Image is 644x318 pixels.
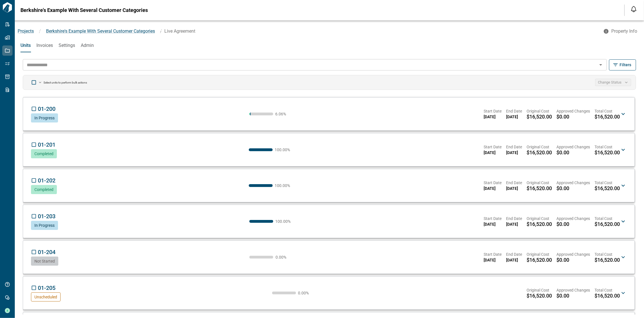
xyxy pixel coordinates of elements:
span: End Date [506,180,522,186]
span: Original Cost [527,216,552,221]
span: $0.00 [556,186,569,191]
span: 0.00 % [298,291,315,295]
div: 01-201Completed100.00%Start Date[DATE]End Date[DATE]Original Cost$16,520.00Approved Changes$0.00T... [29,138,629,162]
div: base tabs [15,39,644,52]
button: Open [597,61,605,69]
span: [DATE] [484,257,502,263]
a: Projects [18,28,34,34]
span: $16,520.00 [527,186,552,191]
span: [DATE] [506,221,522,227]
span: Berkshire's Example With Several Customer Categories [20,7,148,13]
span: Total Cost [595,287,620,293]
span: End Date [506,108,522,114]
span: [DATE] [484,221,502,227]
span: [DATE] [484,114,502,120]
span: Total Cost [595,180,620,186]
span: End Date [506,252,522,257]
span: [DATE] [484,186,502,191]
span: Total Cost [595,252,620,257]
span: Approved Changes [556,144,590,150]
span: Berkshire's Example With Several Customer Categories [46,28,155,34]
span: 01-203 [38,213,55,220]
span: 01-201 [38,141,55,148]
div: 01-202Completed100.00%Start Date[DATE]End Date[DATE]Original Cost$16,520.00Approved Changes$0.00T... [29,174,629,198]
span: Invoices [36,43,53,48]
span: 01-204 [38,249,55,255]
span: $16,520.00 [527,150,552,155]
span: [DATE] [484,150,502,155]
span: 01-205 [38,284,55,291]
button: Open notification feed [629,5,638,14]
span: Original Cost [527,180,552,186]
span: [DATE] [506,114,522,120]
span: Start Date [484,180,502,186]
span: Approved Changes [556,252,590,257]
span: In Progress [34,116,55,120]
span: Approved Changes [556,216,590,221]
span: $16,520.00 [595,257,620,263]
span: 01-200 [38,105,55,112]
span: Total Cost [595,108,620,114]
button: Filters [609,59,636,70]
span: In Progress [34,223,55,228]
span: 0.00 % [276,255,293,259]
span: $0.00 [556,257,569,263]
span: Filters [620,62,631,68]
div: 01-204Not Started0.00%Start Date[DATE]End Date[DATE]Original Cost$16,520.00Approved Changes$0.00T... [29,245,629,269]
span: Property Info [611,28,637,34]
span: Completed [34,187,53,192]
span: Start Date [484,144,502,150]
span: Original Cost [527,252,552,257]
span: [DATE] [506,150,522,155]
span: Approved Changes [556,108,590,114]
p: Select units to perform bulk actions [44,81,87,84]
span: $16,520.00 [527,114,552,120]
span: Total Cost [595,144,620,150]
span: $16,520.00 [595,150,620,155]
span: Original Cost [527,144,552,150]
span: $16,520.00 [527,257,552,263]
span: Total Cost [595,216,620,221]
span: $0.00 [556,221,569,227]
span: $0.00 [556,293,569,299]
button: Property Info [600,26,642,36]
span: [DATE] [506,257,522,263]
span: Start Date [484,108,502,114]
span: Unscheduled [34,295,57,299]
div: 01-205Unscheduled0.00%Original Cost$16,520.00Approved Changes$0.00Total Cost$16,520.00 [29,281,629,305]
span: End Date [506,144,522,150]
span: End Date [506,216,522,221]
span: $0.00 [556,114,569,120]
nav: breadcrumb [15,28,600,35]
span: $0.00 [556,150,569,155]
span: $16,520.00 [595,293,620,299]
span: Start Date [484,252,502,257]
span: Approved Changes [556,287,590,293]
span: Settings [59,43,75,48]
span: $16,520.00 [527,221,552,227]
span: Admin [81,43,94,48]
span: 6.06 % [276,112,293,116]
span: Start Date [484,216,502,221]
span: 100.00 % [275,184,292,188]
span: 100.00 % [275,148,292,152]
span: Not Started [34,259,55,263]
div: 01-200In Progress6.06%Start Date[DATE]End Date[DATE]Original Cost$16,520.00Approved Changes$0.00T... [29,102,629,126]
span: $16,520.00 [595,114,620,120]
span: $16,520.00 [527,293,552,299]
span: 100.00 % [276,219,293,223]
span: Original Cost [527,287,552,293]
span: Completed [34,151,53,156]
span: $16,520.00 [595,221,620,227]
span: [DATE] [506,186,522,191]
span: $16,520.00 [595,186,620,191]
div: 01-203In Progress100.00%Start Date[DATE]End Date[DATE]Original Cost$16,520.00Approved Changes$0.0... [29,209,629,233]
span: Live Agreement [164,28,195,34]
span: Units [20,43,31,48]
span: Original Cost [527,108,552,114]
span: 01-202 [38,177,55,184]
span: Approved Changes [556,180,590,186]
